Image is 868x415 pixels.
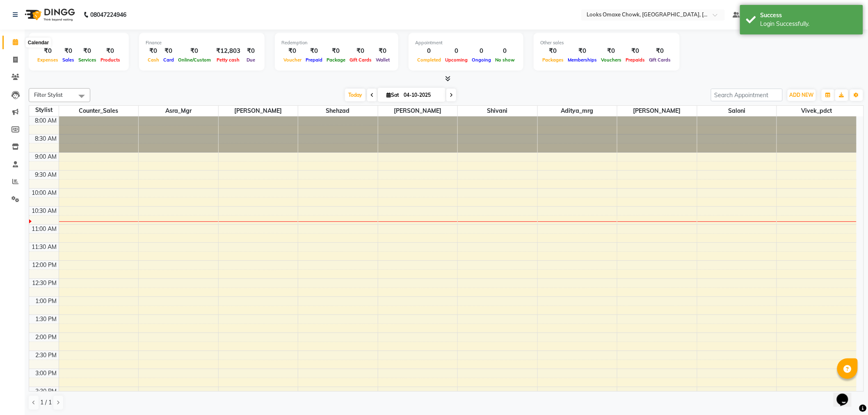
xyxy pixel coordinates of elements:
[443,57,470,63] span: Upcoming
[347,57,374,63] span: Gift Cards
[281,46,304,56] div: ₹0
[415,57,443,63] span: Completed
[647,57,673,63] span: Gift Cards
[34,369,59,378] div: 3:00 PM
[146,39,258,46] div: Finance
[34,171,59,179] div: 9:30 AM
[98,46,122,56] div: ₹0
[777,106,857,116] span: Vivek_pdct
[176,46,213,56] div: ₹0
[415,46,443,56] div: 0
[599,46,624,56] div: ₹0
[345,89,365,101] span: Today
[244,46,258,56] div: ₹0
[26,38,51,48] div: Calendar
[298,106,378,116] span: Shehzad
[624,46,647,56] div: ₹0
[324,46,347,56] div: ₹0
[30,207,59,215] div: 10:30 AM
[374,46,392,56] div: ₹0
[304,46,324,56] div: ₹0
[21,3,77,26] img: logo
[31,279,59,287] div: 12:30 PM
[493,57,517,63] span: No show
[139,106,218,116] span: Asra_Mgr
[624,57,647,63] span: Prepaids
[146,46,161,56] div: ₹0
[34,91,63,98] span: Filter Stylist
[40,398,52,407] span: 1 / 1
[697,106,777,116] span: Saloni
[599,57,624,63] span: Vouchers
[176,57,213,63] span: Online/Custom
[566,57,599,63] span: Memberships
[443,46,470,56] div: 0
[34,153,59,161] div: 9:00 AM
[761,11,857,20] div: Success
[34,116,59,125] div: 8:00 AM
[647,46,673,56] div: ₹0
[304,57,324,63] span: Prepaid
[415,39,517,46] div: Appointment
[213,46,244,56] div: ₹12,803
[146,57,161,63] span: Cash
[34,297,59,306] div: 1:00 PM
[834,382,860,407] iframe: chat widget
[540,46,566,56] div: ₹0
[617,106,697,116] span: [PERSON_NAME]
[35,46,60,56] div: ₹0
[34,315,59,324] div: 1:30 PM
[281,39,392,46] div: Redemption
[161,46,176,56] div: ₹0
[30,243,59,251] div: 11:30 AM
[35,57,60,63] span: Expenses
[34,387,59,396] div: 3:30 PM
[470,46,493,56] div: 0
[493,46,517,56] div: 0
[29,106,59,114] div: Stylist
[31,261,59,269] div: 12:00 PM
[324,57,347,63] span: Package
[76,46,98,56] div: ₹0
[30,225,59,233] div: 11:00 AM
[90,3,126,26] b: 08047224946
[470,57,493,63] span: Ongoing
[59,106,139,116] span: Counter_Sales
[30,189,59,197] div: 10:00 AM
[384,92,401,98] span: Sat
[34,333,59,342] div: 2:00 PM
[34,351,59,360] div: 2:30 PM
[378,106,458,116] span: [PERSON_NAME]
[538,106,617,116] span: Aditya_mrg
[219,106,298,116] span: [PERSON_NAME]
[711,89,783,101] input: Search Appointment
[244,57,257,63] span: Due
[98,57,122,63] span: Products
[540,39,673,46] div: Other sales
[374,57,392,63] span: Wallet
[788,89,816,101] button: ADD NEW
[790,92,814,98] span: ADD NEW
[401,89,442,101] input: 2025-10-04
[281,57,304,63] span: Voucher
[347,46,374,56] div: ₹0
[566,46,599,56] div: ₹0
[34,135,59,143] div: 8:30 AM
[60,57,76,63] span: Sales
[215,57,242,63] span: Petty cash
[761,20,857,28] div: Login Successfully.
[60,46,76,56] div: ₹0
[458,106,537,116] span: Shivani
[161,57,176,63] span: Card
[540,57,566,63] span: Packages
[76,57,98,63] span: Services
[35,39,122,46] div: Total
